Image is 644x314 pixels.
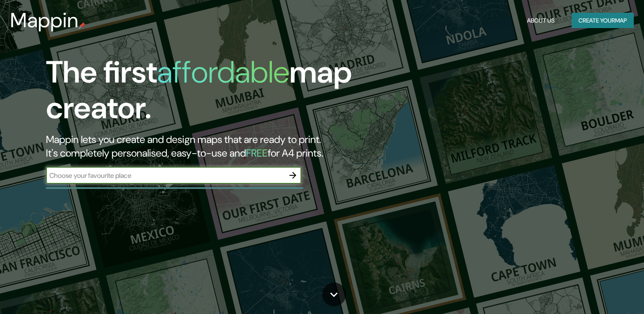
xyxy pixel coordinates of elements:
h3: Mappin [10,9,79,32]
img: mappin-pin [79,22,86,29]
button: Create yourmap [572,13,634,29]
h1: affordable [157,52,289,92]
h2: Mappin lets you create and design maps that are ready to print. It's completely personalised, eas... [46,133,368,160]
h1: The first map creator. [46,54,368,133]
input: Choose your favourite place [46,171,284,180]
button: About Us [524,13,558,29]
h5: FREE [246,146,268,160]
